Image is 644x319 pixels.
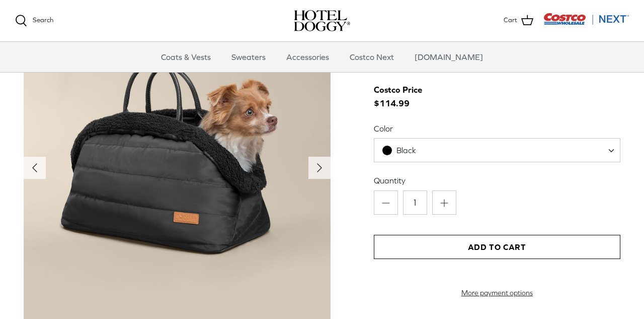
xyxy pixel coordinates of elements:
a: More payment options [374,289,620,297]
a: [DOMAIN_NAME] [406,42,492,72]
input: Quantity [403,190,427,215]
a: Cart [504,14,533,27]
button: Next [308,157,331,179]
span: Cart [504,15,517,26]
a: Sweaters [222,42,275,72]
span: $114.99 [374,83,432,110]
a: Coats & Vests [152,42,220,72]
label: Quantity [374,175,620,186]
a: Costco Next [341,42,403,72]
span: Black [374,145,437,156]
a: Search [15,15,53,27]
label: Color [374,123,620,134]
button: Add to Cart [374,235,620,259]
a: Accessories [277,42,338,72]
img: Costco Next [543,13,629,25]
span: Search [33,16,53,24]
span: Black [396,146,416,155]
img: hoteldoggycom [294,10,350,31]
div: Costco Price [374,83,422,97]
a: hoteldoggy.com hoteldoggycom [294,10,350,31]
a: Visit Costco Next [543,19,629,27]
button: Previous [24,157,46,179]
span: Black [374,138,620,162]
